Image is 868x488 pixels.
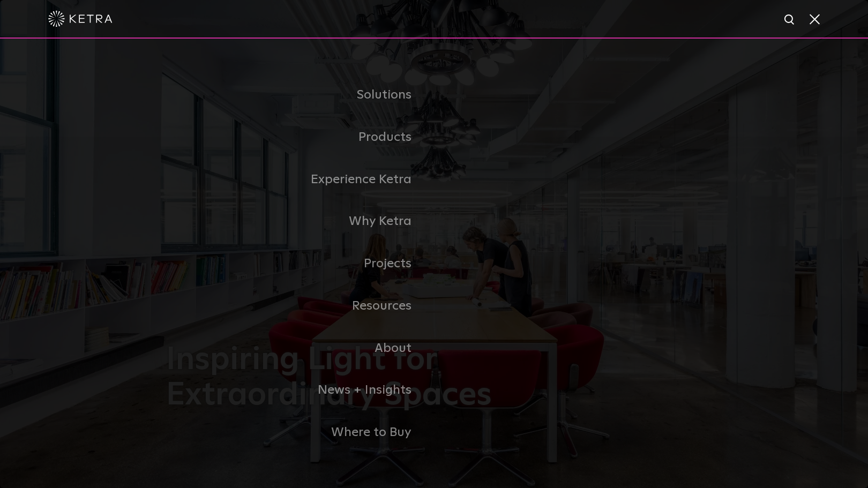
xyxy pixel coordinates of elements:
[166,285,434,327] a: Resources
[166,200,434,243] a: Why Ketra
[166,74,434,116] a: Solutions
[166,159,434,201] a: Experience Ketra
[166,369,434,411] a: News + Insights
[166,411,434,454] a: Where to Buy
[166,327,434,370] a: About
[166,116,434,159] a: Products
[783,13,797,27] img: search icon
[48,11,113,27] img: ketra-logo-2019-white
[166,243,434,285] a: Projects
[166,74,702,454] div: Navigation Menu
